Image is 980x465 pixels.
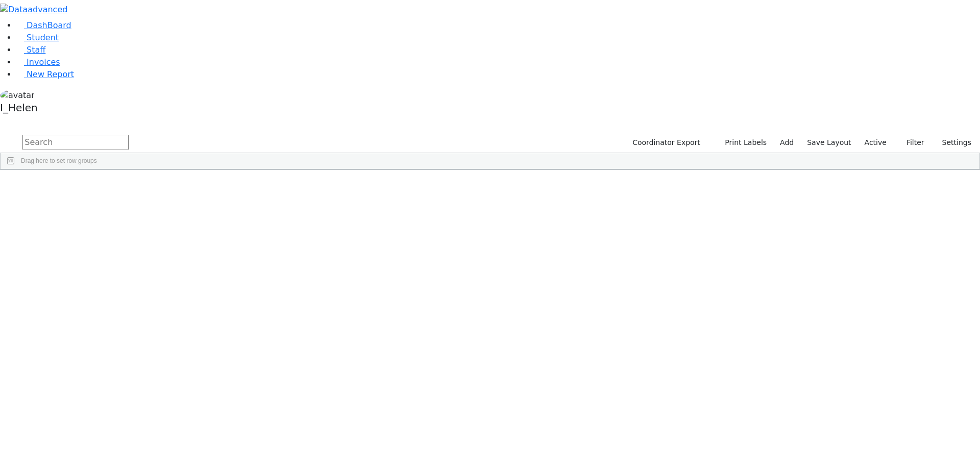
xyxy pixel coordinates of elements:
[16,20,71,30] a: DashBoard
[713,135,771,151] button: Print Labels
[775,135,798,151] a: Add
[27,57,60,67] span: Invoices
[27,33,59,42] span: Student
[893,135,929,151] button: Filter
[27,45,45,55] span: Staff
[16,57,60,67] a: Invoices
[22,135,129,150] input: Search
[16,69,74,79] a: New Report
[27,69,74,79] span: New Report
[860,135,891,151] label: Active
[802,135,855,151] button: Save Layout
[626,135,705,151] button: Coordinator Export
[16,45,45,55] a: Staff
[929,135,976,151] button: Settings
[16,33,59,42] a: Student
[27,20,71,30] span: DashBoard
[21,157,97,164] span: Drag here to set row groups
